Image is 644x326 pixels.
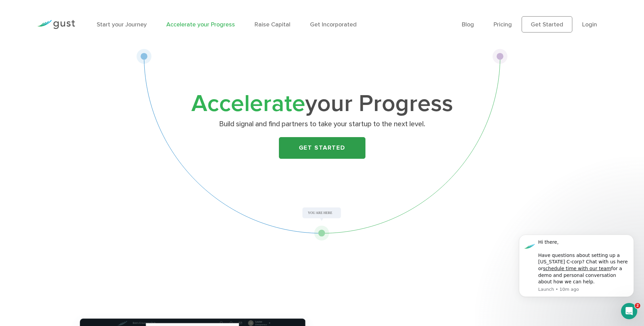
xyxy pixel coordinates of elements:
a: Get Started [279,137,365,159]
span: Accelerate [191,89,305,118]
a: Raise Capital [255,21,290,28]
a: Get Incorporated [310,21,357,28]
iframe: Intercom notifications message [509,224,644,308]
a: Pricing [494,21,512,28]
span: 2 [635,303,640,308]
a: Blog [462,21,474,28]
a: Start your Journey [97,21,147,28]
p: Build signal and find partners to take your startup to the next level. [191,119,453,129]
a: Login [582,21,597,28]
h1: your Progress [189,93,456,115]
a: Accelerate your Progress [166,21,235,28]
a: Get Started [522,16,572,32]
iframe: Intercom live chat [621,303,637,319]
img: Gust Logo [37,20,75,29]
